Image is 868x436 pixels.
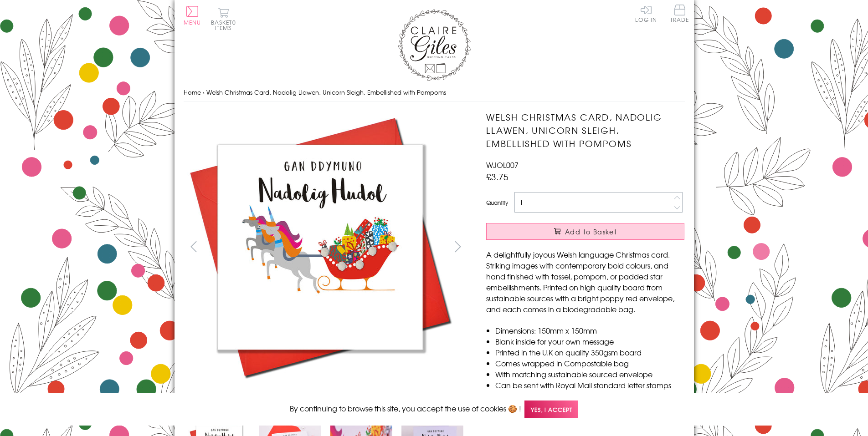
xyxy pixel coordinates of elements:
[486,249,684,314] p: A delightfully joyous Welsh language Christmas card. Striking images with contemporary bold colou...
[206,88,446,96] span: Welsh Christmas Card, Nadolig Llawen, Unicorn Sleigh, Embellished with Pompoms
[495,380,684,390] li: Can be sent with Royal Mail standard letter stamps
[495,358,684,369] li: Comes wrapped in Compostable bag
[184,83,685,102] nav: breadcrumbs
[486,223,684,240] button: Add to Basket
[215,18,236,32] span: 0 items
[670,5,689,22] span: Trade
[486,111,684,150] h1: Welsh Christmas Card, Nadolig Llawen, Unicorn Sleigh, Embellished with Pompoms
[635,5,657,22] a: Log In
[495,369,684,380] li: With matching sustainable sourced envelope
[486,159,519,170] span: WJOL007
[398,9,471,81] img: Claire Giles Greetings Cards
[447,236,468,257] button: next
[495,325,684,336] li: Dimensions: 150mm x 150mm
[495,336,684,347] li: Blank inside for your own message
[486,170,508,183] span: £3.75
[183,111,457,384] img: Welsh Christmas Card, Nadolig Llawen, Unicorn Sleigh, Embellished with Pompoms
[184,236,204,257] button: prev
[468,111,741,384] img: Welsh Christmas Card, Nadolig Llawen, Unicorn Sleigh, Embellished with Pompoms
[184,88,201,96] a: Home
[486,198,508,207] label: Quantity
[184,6,201,25] button: Menu
[495,347,684,358] li: Printed in the U.K on quality 350gsm board
[211,7,236,30] button: Basket0 items
[565,227,617,236] span: Add to Basket
[524,401,578,418] span: Yes, I accept
[203,88,205,96] span: ›
[670,5,689,24] a: Trade
[184,18,201,26] span: Menu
